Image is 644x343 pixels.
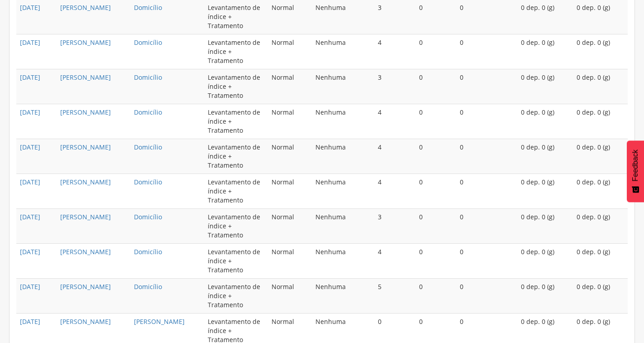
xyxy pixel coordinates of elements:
[204,34,268,69] td: Levantamento de índice + Tratamento
[415,69,456,104] td: 0
[573,104,628,139] td: 0 dep. 0 (g)
[204,208,268,243] td: Levantamento de índice + Tratamento
[517,104,573,139] td: 0 dep. 0 (g)
[60,282,111,291] a: [PERSON_NAME]
[517,208,573,243] td: 0 dep. 0 (g)
[573,208,628,243] td: 0 dep. 0 (g)
[20,213,40,221] a: [DATE]
[312,69,375,104] td: Nenhuma
[20,38,40,47] a: [DATE]
[415,243,456,278] td: 0
[374,278,415,313] td: 5
[60,317,111,326] a: [PERSON_NAME]
[20,108,40,116] a: [DATE]
[312,174,375,208] td: Nenhuma
[60,73,111,82] a: [PERSON_NAME]
[312,278,375,313] td: Nenhuma
[312,139,375,174] td: Nenhuma
[415,208,456,243] td: 0
[456,208,517,243] td: 0
[20,178,40,186] a: [DATE]
[573,243,628,278] td: 0 dep. 0 (g)
[374,243,415,278] td: 4
[60,3,111,12] a: [PERSON_NAME]
[415,278,456,313] td: 0
[204,139,268,174] td: Levantamento de índice + Tratamento
[456,243,517,278] td: 0
[415,174,456,208] td: 0
[415,104,456,139] td: 0
[517,174,573,208] td: 0 dep. 0 (g)
[456,278,517,313] td: 0
[517,69,573,104] td: 0 dep. 0 (g)
[627,140,644,202] button: Feedback - Mostrar pesquisa
[134,38,162,47] a: Domicílio
[204,243,268,278] td: Levantamento de índice + Tratamento
[631,150,639,181] span: Feedback
[134,247,162,256] a: Domicílio
[374,174,415,208] td: 4
[456,34,517,69] td: 0
[456,139,517,174] td: 0
[374,104,415,139] td: 4
[60,108,111,116] a: [PERSON_NAME]
[573,278,628,313] td: 0 dep. 0 (g)
[204,278,268,313] td: Levantamento de índice + Tratamento
[517,139,573,174] td: 0 dep. 0 (g)
[134,178,162,186] a: Domicílio
[204,174,268,208] td: Levantamento de índice + Tratamento
[573,69,628,104] td: 0 dep. 0 (g)
[517,34,573,69] td: 0 dep. 0 (g)
[517,243,573,278] td: 0 dep. 0 (g)
[268,69,312,104] td: Normal
[134,3,162,12] a: Domicílio
[456,69,517,104] td: 0
[204,69,268,104] td: Levantamento de índice + Tratamento
[374,139,415,174] td: 4
[134,108,162,116] a: Domicílio
[60,38,111,47] a: [PERSON_NAME]
[573,139,628,174] td: 0 dep. 0 (g)
[374,69,415,104] td: 3
[20,247,40,256] a: [DATE]
[60,213,111,221] a: [PERSON_NAME]
[20,143,40,151] a: [DATE]
[134,143,162,151] a: Domicílio
[312,34,375,69] td: Nenhuma
[573,174,628,208] td: 0 dep. 0 (g)
[374,208,415,243] td: 3
[20,3,40,12] a: [DATE]
[268,34,312,69] td: Normal
[268,208,312,243] td: Normal
[134,73,162,82] a: Domicílio
[456,174,517,208] td: 0
[20,73,40,82] a: [DATE]
[573,34,628,69] td: 0 dep. 0 (g)
[268,243,312,278] td: Normal
[415,34,456,69] td: 0
[134,317,185,326] a: [PERSON_NAME]
[415,139,456,174] td: 0
[268,139,312,174] td: Normal
[268,104,312,139] td: Normal
[60,247,111,256] a: [PERSON_NAME]
[456,104,517,139] td: 0
[60,178,111,186] a: [PERSON_NAME]
[204,104,268,139] td: Levantamento de índice + Tratamento
[374,34,415,69] td: 4
[134,282,162,291] a: Domicílio
[312,243,375,278] td: Nenhuma
[134,213,162,221] a: Domicílio
[20,282,40,291] a: [DATE]
[60,143,111,151] a: [PERSON_NAME]
[312,104,375,139] td: Nenhuma
[268,278,312,313] td: Normal
[268,174,312,208] td: Normal
[312,208,375,243] td: Nenhuma
[517,278,573,313] td: 0 dep. 0 (g)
